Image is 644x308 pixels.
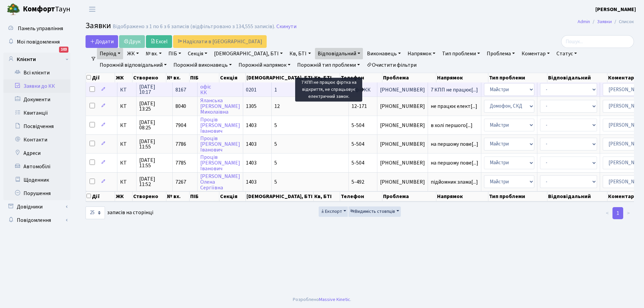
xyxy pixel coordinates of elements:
a: Excel [146,35,172,48]
b: [PERSON_NAME] [595,6,636,13]
span: 5 [274,178,277,186]
div: Розроблено . [293,296,351,303]
span: 0201 [246,86,257,94]
th: Створено [132,73,166,82]
a: Кв, БТІ [287,48,313,59]
input: Пошук... [561,35,634,48]
a: [PERSON_NAME] [595,5,636,13]
a: Massive Kinetic [319,296,350,303]
span: [PHONE_NUMBER] [380,160,425,166]
a: Квитанції [3,106,70,120]
a: Період [97,48,123,59]
span: [DATE] 13:25 [139,101,170,112]
a: ЖК [124,48,142,59]
span: 5-492 [352,178,364,186]
th: Проблема [382,191,436,201]
th: Тип проблеми [488,73,547,82]
a: Порушення [3,187,70,200]
th: Тип проблеми [488,191,547,201]
a: ПІБ [166,48,184,59]
select: записів на сторінці [86,206,105,219]
a: № вх. [143,48,164,59]
th: Напрямок [436,191,488,201]
span: КТ [120,141,133,147]
span: [DATE] 10:17 [139,84,170,95]
span: 5 [274,159,277,167]
a: 1 [612,207,623,219]
a: Проців[PERSON_NAME]Іванович [200,153,240,172]
div: 103 [59,47,68,53]
a: Відповідальний [315,48,363,59]
a: Яланська[PERSON_NAME]Миколаївна [200,97,240,116]
span: [PHONE_NUMBER] [380,87,425,93]
span: 1403 [246,140,257,148]
span: [DATE] 08:25 [139,120,170,130]
span: КТ [120,160,133,166]
span: [PHONE_NUMBER] [380,104,425,109]
a: Проблема [484,48,518,59]
a: Автомобілі [3,160,70,173]
span: Експорт [320,208,342,215]
th: ПІБ [190,73,219,82]
span: 5 [274,122,277,129]
button: Видимість стовпців [348,206,401,217]
a: Статус [554,48,580,59]
span: КТ [120,104,133,109]
a: Додати [86,35,118,48]
div: Відображено з 1 по 6 з 6 записів (відфільтровано з 134,555 записів). [113,23,275,30]
span: не працює елект[...] [431,103,477,110]
span: 1403 [246,178,257,186]
span: на першому пове[...] [431,140,478,148]
span: Таун [23,4,70,15]
span: 7904 [175,122,186,129]
span: [PHONE_NUMBER] [380,141,425,147]
a: Коментар [519,48,552,59]
a: Всі клієнти [3,66,70,79]
a: Заявки [597,18,612,25]
a: Панель управління [3,22,70,35]
th: Дії [86,73,115,82]
span: 8040 [175,103,186,110]
span: 7267 [175,178,186,186]
a: офісКК [200,83,211,96]
a: [PERSON_NAME]ОленаСергіївна [200,173,240,191]
button: Переключити навігацію [84,4,101,15]
a: Виконавець [364,48,404,59]
a: Повідомлення [3,213,70,227]
th: Дії [86,191,115,201]
span: Видимість стовпців [350,208,395,215]
th: Проблема [382,73,436,82]
span: на першому пове[...] [431,159,478,167]
span: 7 КПП не працює[...] [431,86,478,94]
th: Відповідальний [547,73,607,82]
a: Порожній тип проблеми [294,59,363,71]
span: Панель управління [18,25,63,32]
th: ЖК [115,73,133,82]
span: КТ [120,87,133,93]
span: КТ [120,123,133,128]
a: Порожній напрямок [236,59,293,71]
a: Очистити фільтри [364,59,419,71]
a: [DEMOGRAPHIC_DATA], БТІ [211,48,285,59]
th: Секція [219,73,246,82]
span: [DATE] 11:52 [139,176,170,187]
span: [DATE] 11:55 [139,139,170,149]
span: Мої повідомлення [17,38,60,46]
th: Секція [219,191,246,201]
a: Проців[PERSON_NAME]Іванович [200,135,240,153]
a: Контакти [3,133,70,146]
span: в холі першого[...] [431,122,473,129]
span: 12-171 [352,103,367,110]
span: Заявки [86,20,111,32]
th: Телефон [340,73,383,82]
th: Кв, БТІ [314,191,340,201]
span: 7786 [175,140,186,148]
span: [DATE] 11:55 [139,158,170,168]
a: Секція [185,48,210,59]
span: 1403 [246,159,257,167]
span: 1403 [246,122,257,129]
span: Додати [90,38,114,45]
a: Скинути [276,23,297,30]
span: 8167 [175,86,186,94]
a: Напрямок [405,48,438,59]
